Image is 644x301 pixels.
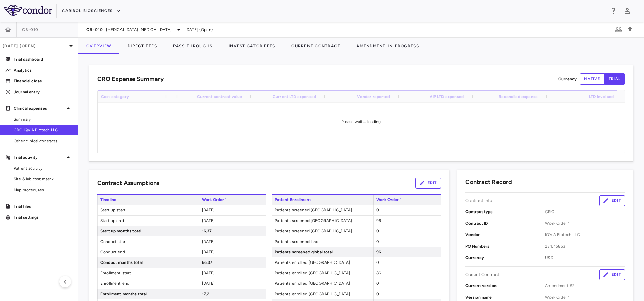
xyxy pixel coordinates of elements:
span: Patients screened [GEOGRAPHIC_DATA] [272,226,373,236]
span: Patients enrolled [GEOGRAPHIC_DATA] [272,268,373,278]
span: 17.2 [202,292,210,296]
p: Journal entry [14,89,72,95]
span: [DATE] [202,281,215,286]
span: Patient activity [14,165,72,171]
span: Summary [14,116,72,122]
span: CB-010 [22,27,39,32]
span: Site & lab cost matrix [14,176,72,182]
span: Amendment #2 [545,283,625,289]
button: Caribou Biosciences [62,6,121,17]
span: Enrollment end [98,278,199,289]
p: Contract Info [465,198,493,204]
img: logo-full-BYUhSk78.svg [4,5,52,16]
p: PO Numbers [465,243,545,249]
span: Work Order 1 [199,195,267,205]
span: [DATE] [202,271,215,275]
button: Investigator Fees [220,38,283,54]
span: CB-010 [86,27,103,32]
button: trial [604,73,625,85]
p: Currency [465,255,545,261]
p: Contract type [465,209,545,215]
button: native [580,73,605,85]
span: Conduct end [98,247,199,257]
span: 96 [376,218,381,223]
p: Trial activity [14,154,64,160]
span: 0 [376,292,379,296]
button: Overview [78,38,119,54]
p: Contract ID [465,220,545,226]
span: Patients enrolled [GEOGRAPHIC_DATA] [272,289,373,299]
button: Pass-Throughs [165,38,220,54]
span: Work Order 1 [545,294,625,300]
p: Currency [558,76,577,82]
span: Enrollment start [98,268,199,278]
p: Version name [465,294,545,300]
p: Trial dashboard [14,56,72,62]
span: IQVIA Biotech LLC [545,232,625,238]
span: 0 [376,239,379,244]
p: Current Contract [465,272,499,278]
span: Conduct start [98,236,199,247]
span: Patients screened [GEOGRAPHIC_DATA] [272,205,373,215]
span: USD [545,255,625,261]
p: [DATE] (Open) [3,43,67,49]
span: 0 [376,260,379,265]
span: Patients enrolled [GEOGRAPHIC_DATA] [272,257,373,268]
button: Direct Fees [119,38,165,54]
span: Start up months total [98,226,199,236]
span: Patient Enrollment [272,195,373,205]
span: [DATE] (Open) [185,27,213,33]
p: Vendor [465,232,545,238]
span: Patients enrolled [GEOGRAPHIC_DATA] [272,278,373,289]
h6: Contract Assumptions [97,179,159,188]
span: [DATE] [202,250,215,254]
button: Current Contract [283,38,348,54]
span: 66.37 [202,260,213,265]
span: Timeline [97,195,199,205]
span: Patients screened global total [272,247,373,257]
span: Work Order 1 [545,220,625,226]
span: [MEDICAL_DATA] [MEDICAL_DATA] [106,27,172,33]
span: 231, 15863 [545,243,625,249]
button: Edit [599,269,625,280]
span: 16.37 [202,229,212,233]
p: Current version [465,283,545,289]
span: 0 [376,281,379,286]
p: Trial files [14,203,72,209]
span: 0 [376,229,379,233]
span: Map procedures [14,187,72,193]
p: Analytics [14,67,72,73]
span: Start up start [98,205,199,215]
span: [DATE] [202,208,215,212]
span: Patients screened Israel [272,236,373,247]
span: [DATE] [202,239,215,244]
span: Enrollment months total [98,289,199,299]
span: Start up end [98,216,199,226]
h6: CRO Expense Summary [97,75,164,84]
span: CRO IQVIA Biotech LLC [14,127,72,133]
span: 86 [376,271,381,275]
span: Patients screened [GEOGRAPHIC_DATA] [272,216,373,226]
span: Conduct months total [98,257,199,268]
span: 96 [376,250,381,254]
h6: Contract Record [465,178,512,187]
span: 0 [376,208,379,212]
span: Please wait... loading [341,119,381,124]
p: Clinical expenses [14,105,64,111]
p: Financial close [14,78,72,84]
span: Work Order 1 [373,195,441,205]
button: Edit [599,195,625,206]
span: Other clinical contracts [14,138,72,144]
span: CRO [545,209,625,215]
button: Edit [415,178,441,189]
button: Amendment-In-Progress [348,38,427,54]
span: [DATE] [202,218,215,223]
p: Trial settings [14,214,72,220]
